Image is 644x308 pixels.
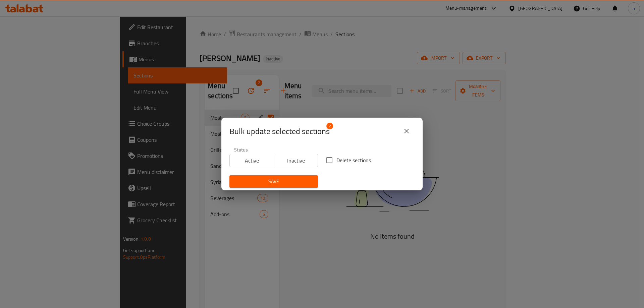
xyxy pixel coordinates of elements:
span: Delete sections [336,156,371,164]
span: Inactive [277,156,316,166]
button: Save [229,175,318,188]
button: Inactive [274,154,318,167]
span: 2 [326,123,333,129]
span: Active [232,156,271,166]
button: close [398,123,415,139]
span: Save [235,177,313,186]
span: Selected section count [229,126,330,137]
button: Active [229,154,274,167]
